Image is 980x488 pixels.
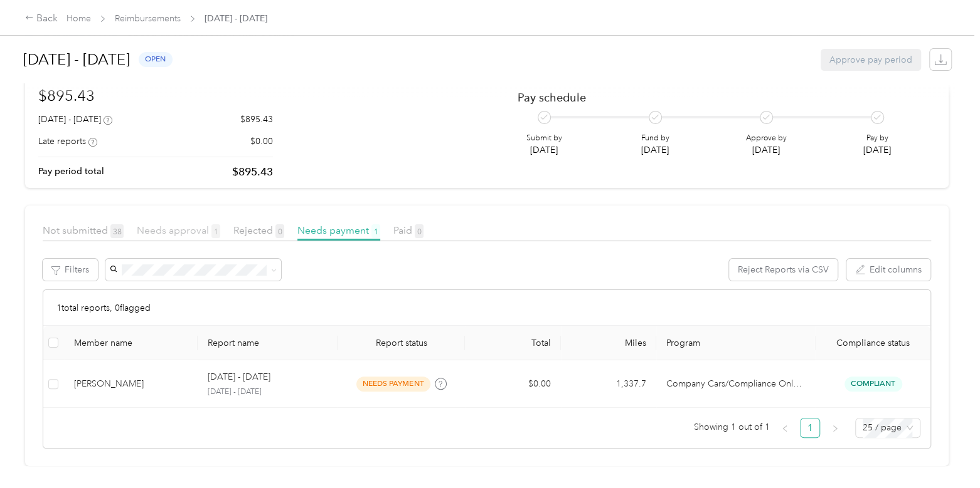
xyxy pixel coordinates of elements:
[43,224,124,236] span: Not submitted
[561,360,656,408] td: 1,337.7
[356,376,430,391] span: needs payment
[863,143,891,157] p: [DATE]
[863,133,891,144] p: Pay by
[250,135,273,148] p: $0.00
[74,338,188,348] div: Member name
[393,224,423,236] span: Paid
[297,224,380,236] span: Needs payment
[571,338,646,348] div: Miles
[656,360,816,408] td: Company Cars/Compliance Only 2024
[855,418,920,438] div: Page Size
[656,326,816,360] th: Program
[23,44,130,75] h1: [DATE] - [DATE]
[74,377,188,391] div: [PERSON_NAME]
[526,133,562,144] p: Submit by
[25,11,58,26] div: Back
[746,143,787,157] p: [DATE]
[43,290,930,326] div: 1 total reports, 0 flagged
[641,133,669,144] p: Fund by
[800,418,820,438] li: 1
[475,338,550,348] div: Total
[232,164,273,180] p: $895.43
[694,418,770,437] span: Showing 1 out of 1
[775,418,795,438] li: Previous Page
[831,425,839,432] span: right
[801,418,819,437] a: 1
[38,135,97,148] div: Late reports
[137,224,220,236] span: Needs approval
[825,418,845,438] button: right
[844,376,902,391] span: Compliant
[198,326,338,360] th: Report name
[729,259,838,281] button: Reject Reports via CSV
[205,12,267,25] span: [DATE] - [DATE]
[38,165,104,178] p: Pay period total
[38,113,112,126] div: [DATE] - [DATE]
[666,377,806,391] p: Company Cars/Compliance Only 2024
[863,418,913,437] span: 25 / page
[826,338,920,348] span: Compliance status
[825,418,845,438] li: Next Page
[526,143,562,157] p: [DATE]
[275,224,284,238] span: 0
[211,224,220,238] span: 1
[115,13,181,24] a: Reimbursements
[846,259,930,281] button: Edit columns
[641,143,669,157] p: [DATE]
[43,259,98,281] button: Filters
[64,326,198,360] th: Member name
[348,338,455,348] span: Report status
[775,418,795,438] button: left
[910,418,980,488] iframe: Everlance-gr Chat Button Frame
[240,113,273,126] p: $895.43
[233,224,284,236] span: Rejected
[139,52,173,66] span: open
[67,13,91,24] a: Home
[415,224,423,238] span: 0
[465,360,560,408] td: $0.00
[746,133,787,144] p: Approve by
[208,387,328,398] p: [DATE] - [DATE]
[518,91,913,104] h2: Pay schedule
[781,425,789,432] span: left
[371,224,380,238] span: 1
[110,224,124,238] span: 38
[208,370,270,384] p: [DATE] - [DATE]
